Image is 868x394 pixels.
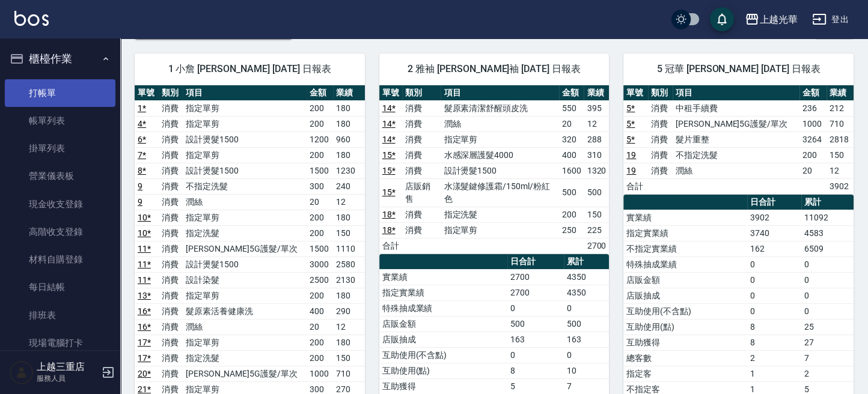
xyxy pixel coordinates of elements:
[333,335,364,350] td: 180
[801,225,854,241] td: 4583
[307,194,333,210] td: 20
[379,316,507,332] td: 店販金額
[183,147,307,163] td: 指定單剪
[183,241,307,256] td: [PERSON_NAME]5G護髮/單次
[623,303,747,319] td: 互助使用(不含點)
[507,332,564,347] td: 163
[5,218,115,246] a: 高階收支登錄
[673,147,799,163] td: 不指定洗髮
[827,100,854,116] td: 212
[827,147,854,163] td: 150
[441,116,558,132] td: 潤絲
[333,366,364,381] td: 710
[183,225,307,241] td: 指定洗髮
[801,335,854,350] td: 27
[623,319,747,335] td: 互助使用(點)
[379,378,507,394] td: 互助獲得
[183,100,307,116] td: 指定單剪
[5,43,115,74] button: 櫃檯作業
[584,178,609,207] td: 500
[333,241,364,256] td: 1110
[183,178,307,194] td: 不指定洗髮
[799,116,827,132] td: 1000
[159,225,183,241] td: 消費
[333,225,364,241] td: 150
[564,332,610,347] td: 163
[183,319,307,335] td: 潤絲
[402,163,441,178] td: 消費
[333,272,364,288] td: 2130
[441,132,558,147] td: 指定單剪
[183,163,307,178] td: 設計燙髮1500
[402,116,441,132] td: 消費
[801,288,854,303] td: 0
[673,100,799,116] td: 中租手續費
[801,319,854,335] td: 25
[183,350,307,366] td: 指定洗髮
[801,303,854,319] td: 0
[648,116,673,132] td: 消費
[159,288,183,303] td: 消費
[564,347,610,363] td: 0
[183,85,307,101] th: 項目
[648,163,673,178] td: 消費
[584,85,609,101] th: 業績
[747,195,802,210] th: 日合計
[747,288,802,303] td: 0
[159,163,183,178] td: 消費
[623,85,648,101] th: 單號
[333,303,364,319] td: 290
[183,272,307,288] td: 設計染髮
[379,363,507,378] td: 互助使用(點)
[801,350,854,366] td: 7
[333,256,364,272] td: 2580
[138,181,142,191] a: 9
[183,335,307,350] td: 指定單剪
[37,361,98,373] h5: 上越三重店
[159,116,183,132] td: 消費
[159,210,183,225] td: 消費
[827,163,854,178] td: 12
[402,222,441,238] td: 消費
[333,319,364,335] td: 12
[307,132,333,147] td: 1200
[441,85,558,101] th: 項目
[559,222,584,238] td: 250
[584,163,609,178] td: 1320
[183,256,307,272] td: 設計燙髮1500
[333,132,364,147] td: 960
[379,285,507,300] td: 指定實業績
[5,302,115,329] a: 排班表
[159,256,183,272] td: 消費
[441,100,558,116] td: 髮原素清潔舒醒頭皮洗
[559,100,584,116] td: 550
[623,210,747,225] td: 實業績
[159,350,183,366] td: 消費
[333,178,364,194] td: 240
[307,178,333,194] td: 300
[307,225,333,241] td: 200
[507,300,564,316] td: 0
[402,100,441,116] td: 消費
[747,303,802,319] td: 0
[507,347,564,363] td: 0
[564,363,610,378] td: 10
[564,254,610,270] th: 累計
[159,194,183,210] td: 消費
[379,332,507,347] td: 店販抽成
[307,335,333,350] td: 200
[559,207,584,222] td: 200
[333,350,364,366] td: 150
[559,132,584,147] td: 320
[441,178,558,207] td: 水漾髮鍵修護霜/150ml/粉紅色
[564,316,610,332] td: 500
[159,241,183,256] td: 消費
[827,85,854,101] th: 業績
[584,222,609,238] td: 225
[159,178,183,194] td: 消費
[740,7,802,32] button: 上越光華
[559,147,584,163] td: 400
[159,319,183,335] td: 消費
[623,366,747,381] td: 指定客
[159,132,183,147] td: 消費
